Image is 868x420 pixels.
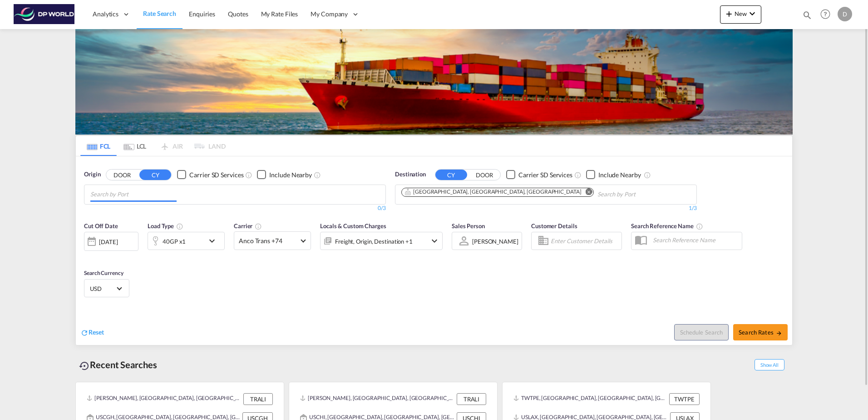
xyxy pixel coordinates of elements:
[311,10,348,19] span: My Company
[163,235,186,248] div: 40GP x1
[776,330,782,336] md-icon: icon-arrow-right
[300,393,454,405] div: TRALI, Aliaga, Türkiye, South West Asia, Asia Pacific
[177,170,243,180] md-checkbox: Checkbox No Ink
[518,170,572,180] div: Carrier SD Services
[90,285,115,293] span: USD
[80,136,117,156] md-tab-item: FCL
[648,233,742,247] input: Search Reference Name
[598,170,641,180] div: Include Nearby
[320,222,386,230] span: Locals & Custom Charges
[89,282,124,295] md-select: Select Currency: $ USDUnited States Dollar
[84,232,138,251] div: [DATE]
[818,6,833,22] span: Help
[243,393,273,405] div: TRALI
[580,188,593,197] button: Remove
[87,393,241,405] div: TRALI, Aliaga, Türkiye, South West Asia, Asia Pacific
[80,328,104,338] div: icon-refreshReset
[429,235,440,246] md-icon: icon-chevron-down
[755,359,784,370] span: Show All
[818,6,838,23] div: Help
[228,10,248,18] span: Quotes
[106,170,138,180] button: DOOR
[669,393,700,405] div: TWTPE
[80,136,226,156] md-pagination-wrapper: Use the left and right arrow keys to navigate between tabs
[472,238,518,245] div: [PERSON_NAME]
[724,10,758,17] span: New
[597,187,684,202] input: Chips input.
[89,328,104,336] span: Reset
[75,355,161,375] div: Recent Searches
[435,170,467,180] button: CY
[400,185,687,202] md-chips-wrap: Chips container. Use arrow keys to select chips.
[189,10,215,18] span: Enquiries
[531,222,577,230] span: Customer Details
[395,205,697,212] div: 1/3
[838,7,852,21] div: D
[586,170,641,180] md-checkbox: Checkbox No Ink
[733,324,788,340] button: Search Ratesicon-arrow-right
[631,222,703,230] span: Search Reference Name
[189,170,243,180] div: Carrier SD Services
[802,10,812,24] div: icon-magnify
[404,188,582,196] div: Chicago Heights, IL, USCGH
[471,235,519,248] md-select: Sales Person: Diana Garcia
[84,222,118,230] span: Cut Off Date
[75,29,793,135] img: LCL+%26+FCL+BACKGROUND.png
[80,329,89,337] md-icon: icon-refresh
[644,171,651,179] md-icon: Unchecked: Ignores neighbouring ports when fetching rates.Checked : Includes neighbouring ports w...
[720,5,761,24] button: icon-plus 400-fgNewicon-chevron-down
[314,171,321,179] md-icon: Unchecked: Ignores neighbouring ports when fetching rates.Checked : Includes neighbouring ports w...
[143,10,176,17] span: Rate Search
[696,223,703,230] md-icon: Your search will be saved by the below given name
[148,232,225,250] div: 40GP x1icon-chevron-down
[148,222,183,230] span: Load Type
[84,270,123,276] span: Search Currency
[79,360,90,371] md-icon: icon-backup-restore
[90,187,177,202] input: Chips input.
[14,4,75,25] img: c08ca190194411f088ed0f3ba295208c.png
[395,170,426,179] span: Destination
[99,238,118,246] div: [DATE]
[724,8,735,19] md-icon: icon-plus 400-fg
[457,393,486,405] div: TRALI
[89,185,180,202] md-chips-wrap: Chips container with autocompletion. Enter the text area, type text to search, and then use the u...
[335,235,413,248] div: Freight Origin Destination Factory Stuffing
[674,324,729,340] button: Note: By default Schedule search will only considerorigin ports, destination ports and cut off da...
[234,222,262,230] span: Carrier
[245,171,252,179] md-icon: Unchecked: Search for CY (Container Yard) services for all selected carriers.Checked : Search for...
[802,10,812,20] md-icon: icon-magnify
[269,170,312,180] div: Include Nearby
[469,170,500,180] button: DOOR
[739,329,782,336] span: Search Rates
[255,223,262,230] md-icon: The selected Trucker/Carrierwill be displayed in the rate results If the rates are from another f...
[261,10,298,18] span: My Rate Files
[747,8,758,19] md-icon: icon-chevron-down
[551,234,619,248] input: Enter Customer Details
[84,205,386,212] div: 0/3
[239,236,298,245] span: Anco Trans +74
[117,136,153,156] md-tab-item: LCL
[452,222,485,230] span: Sales Person
[176,223,183,230] md-icon: icon-information-outline
[84,250,91,262] md-datepicker: Select
[93,10,118,19] span: Analytics
[207,235,222,246] md-icon: icon-chevron-down
[506,170,572,180] md-checkbox: Checkbox No Ink
[84,170,100,179] span: Origin
[404,188,583,196] div: Press delete to remove this chip.
[76,156,792,345] div: OriginDOOR CY Checkbox No InkUnchecked: Search for CY (Container Yard) services for all selected ...
[320,232,443,250] div: Freight Origin Destination Factory Stuffingicon-chevron-down
[257,170,312,180] md-checkbox: Checkbox No Ink
[574,171,582,179] md-icon: Unchecked: Search for CY (Container Yard) services for all selected carriers.Checked : Search for...
[513,393,667,405] div: TWTPE, Taipei, Taiwan, Province of China, Greater China & Far East Asia, Asia Pacific
[139,170,171,180] button: CY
